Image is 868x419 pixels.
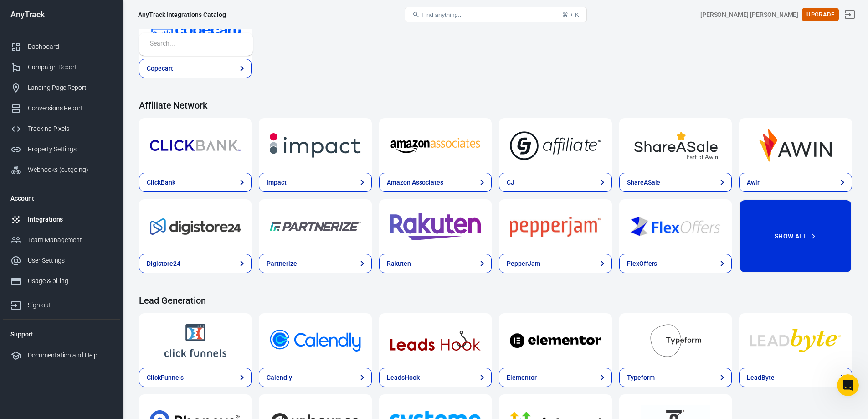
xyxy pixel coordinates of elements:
[619,313,732,368] a: Typeform
[3,57,120,78] a: Campaign Report
[28,351,113,360] div: Documentation and Help
[619,118,732,173] a: ShareASale
[747,373,775,383] div: LeadByte
[150,38,238,50] input: Search...
[28,83,113,93] div: Landing Page Report
[139,59,252,78] a: Copecart
[147,64,173,73] div: Copecart
[139,173,252,192] a: ClickBank
[839,4,861,26] a: Sign out
[507,259,540,269] div: PepperJam
[3,119,120,139] a: Tracking Pixels
[139,4,252,59] a: Copecart
[147,373,184,383] div: ClickFunnels
[619,254,732,273] a: FlexOffers
[28,256,113,265] div: User Settings
[507,178,514,187] div: CJ
[499,173,611,192] a: CJ
[28,276,113,286] div: Usage & billing
[390,210,481,243] img: Rakuten
[390,129,481,162] img: Amazon Associates
[499,368,611,387] a: Elementor
[390,324,481,357] img: LeadsHook
[3,230,120,250] a: Team Management
[499,313,611,368] a: Elementor
[28,215,113,224] div: Integrations
[510,129,601,162] img: CJ
[387,373,420,383] div: LeadsHook
[619,199,732,254] a: FlexOffers
[3,10,120,19] div: AnyTrack
[28,124,113,134] div: Tracking Pixels
[3,250,120,271] a: User Settings
[139,368,252,387] a: ClickFunnels
[270,324,360,357] img: Calendly
[379,199,492,254] a: Rakuten
[147,178,175,187] div: ClickBank
[139,254,252,273] a: Digistore24
[3,98,120,119] a: Conversions Report
[379,173,492,192] a: Amazon Associates
[421,11,463,18] span: Find anything...
[28,42,113,52] div: Dashboard
[259,368,371,387] a: Calendly
[700,10,799,20] div: Account id: aav0f3No
[510,210,601,243] img: PepperJam
[28,165,113,175] div: Webhooks (outgoing)
[139,295,852,306] h4: Lead Generation
[270,210,360,243] img: Partnerize
[627,178,661,187] div: ShareASale
[379,313,492,368] a: LeadsHook
[630,129,721,162] img: ShareASale
[150,210,241,243] img: Digistore24
[3,139,120,160] a: Property Settings
[387,178,443,187] div: Amazon Associates
[627,259,657,269] div: FlexOffers
[267,373,292,383] div: Calendly
[379,118,492,173] a: Amazon Associates
[3,36,120,57] a: Dashboard
[802,8,839,22] button: Upgrade
[28,300,113,310] div: Sign out
[379,368,492,387] a: LeadsHook
[499,118,611,173] a: CJ
[387,259,411,269] div: Rakuten
[619,368,732,387] a: Typeform
[630,210,721,243] img: FlexOffers
[3,209,120,230] a: Integrations
[28,235,113,245] div: Team Management
[739,173,852,192] a: Awin
[627,373,655,383] div: Typeform
[837,374,859,396] iframe: Intercom live chat
[3,323,120,345] li: Support
[267,259,297,269] div: Partnerize
[139,199,252,254] a: Digistore24
[739,368,852,387] a: LeadByte
[747,178,761,187] div: Awin
[259,254,371,273] a: Partnerize
[28,62,113,72] div: Campaign Report
[562,11,579,18] div: ⌘ + K
[28,145,113,154] div: Property Settings
[3,78,120,98] a: Landing Page Report
[507,373,537,383] div: Elementor
[750,324,841,357] img: LeadByte
[750,129,841,162] img: Awin
[259,313,371,368] a: Calendly
[405,7,587,22] button: Find anything...⌘ + K
[3,160,120,180] a: Webhooks (outgoing)
[510,324,601,357] img: Elementor
[3,271,120,291] a: Usage & billing
[150,324,241,357] img: ClickFunnels
[739,118,852,173] a: Awin
[138,10,226,19] div: AnyTrack Integrations Catalog
[267,178,287,187] div: Impact
[739,313,852,368] a: LeadByte
[619,173,732,192] a: ShareASale
[499,254,611,273] a: PepperJam
[150,15,241,48] img: Copecart
[739,199,852,273] button: Show All
[3,187,120,209] li: Account
[259,199,371,254] a: Partnerize
[270,129,360,162] img: Impact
